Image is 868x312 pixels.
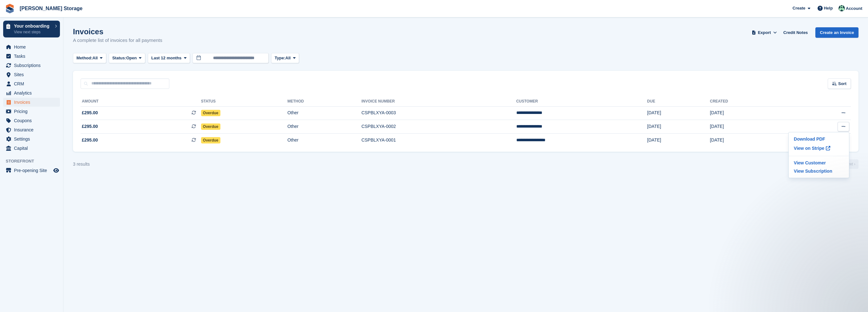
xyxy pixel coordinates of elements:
[287,106,361,120] td: Other
[52,167,60,174] a: Preview store
[5,4,15,13] img: stora-icon-8386f47178a22dfd0bd8f6a31ec36ba5ce8667c1dd55bd0f319d3a0aa187defe.svg
[3,144,60,153] a: menu
[73,27,162,36] h1: Invoices
[14,70,52,79] span: Sites
[750,27,778,38] button: Export
[201,96,287,107] th: Status
[275,55,285,61] span: Type:
[3,98,60,107] a: menu
[14,166,52,175] span: Pre-opening Site
[73,37,162,44] p: A complete list of invoices for all payments
[14,125,52,134] span: Insurance
[710,96,791,107] th: Created
[3,107,60,116] a: menu
[14,43,52,51] span: Home
[647,120,710,134] td: [DATE]
[14,79,52,88] span: CRM
[82,123,98,130] span: £295.00
[3,125,60,134] a: menu
[76,55,93,61] span: Method:
[839,5,845,11] img: Nicholas Pain
[112,55,126,61] span: Status:
[781,27,810,38] a: Credit Notes
[791,159,846,167] a: View Customer
[201,137,220,143] span: Overdue
[791,143,846,153] a: View on Stripe
[710,106,791,120] td: [DATE]
[201,123,220,130] span: Overdue
[3,52,60,61] a: menu
[14,116,52,125] span: Coupons
[362,120,516,134] td: CSPBLXYA-0002
[201,110,220,116] span: Overdue
[271,53,299,63] button: Type: All
[73,161,90,168] div: 3 results
[710,133,791,147] td: [DATE]
[824,5,833,11] span: Help
[815,27,858,38] a: Create an Invoice
[287,96,361,107] th: Method
[362,133,516,147] td: CSPBLXYA-0001
[285,55,291,61] span: All
[126,55,137,61] span: Open
[758,30,771,36] span: Export
[647,106,710,120] td: [DATE]
[3,89,60,97] a: menu
[151,55,181,61] span: Last 12 months
[14,89,52,97] span: Analytics
[791,135,846,143] a: Download PDF
[14,144,52,153] span: Capital
[287,133,361,147] td: Other
[6,158,63,164] span: Storefront
[148,53,190,63] button: Last 12 months
[647,96,710,107] th: Due
[73,53,106,63] button: Method: All
[17,3,85,14] a: [PERSON_NAME] Storage
[793,5,805,11] span: Create
[710,120,791,134] td: [DATE]
[82,137,98,143] span: £295.00
[81,96,201,107] th: Amount
[14,24,52,28] p: Your onboarding
[516,96,647,107] th: Customer
[3,70,60,79] a: menu
[82,110,98,116] span: £295.00
[362,96,516,107] th: Invoice Number
[14,107,52,116] span: Pricing
[3,135,60,143] a: menu
[93,55,98,61] span: All
[14,52,52,61] span: Tasks
[362,106,516,120] td: CSPBLXYA-0003
[14,29,52,35] p: View next steps
[791,167,846,175] a: View Subscription
[846,5,862,12] span: Account
[3,116,60,125] a: menu
[3,166,60,175] a: menu
[3,43,60,51] a: menu
[14,135,52,143] span: Settings
[14,98,52,107] span: Invoices
[14,61,52,70] span: Subscriptions
[3,79,60,88] a: menu
[3,21,60,37] a: Your onboarding View next steps
[647,133,710,147] td: [DATE]
[109,53,145,63] button: Status: Open
[3,61,60,70] a: menu
[842,159,858,169] a: Next
[838,81,846,87] span: Sort
[287,120,361,134] td: Other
